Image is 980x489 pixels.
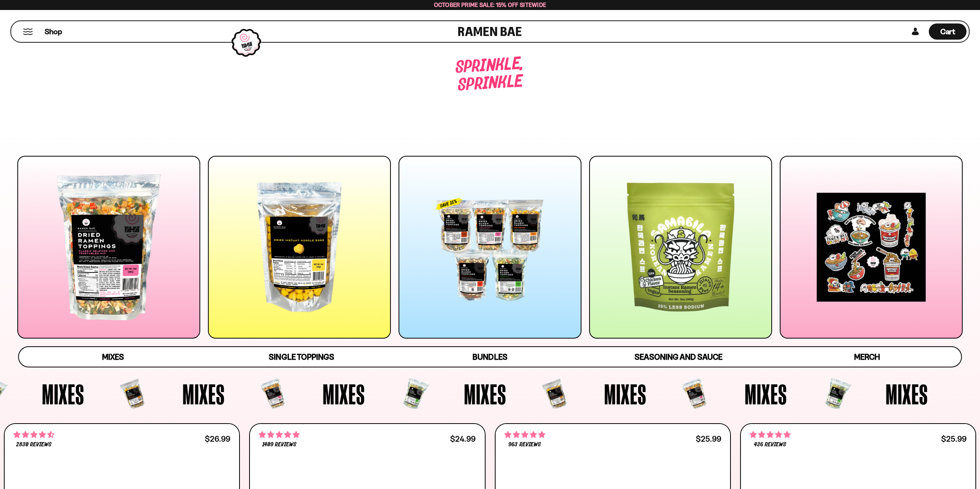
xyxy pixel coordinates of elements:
button: Mobile Menu Trigger [23,28,33,35]
span: Bundles [472,352,507,362]
span: 963 reviews [508,442,541,448]
div: $26.99 [205,435,230,442]
span: Cart [940,27,955,36]
span: Mixes [604,380,647,408]
span: 436 reviews [754,442,786,448]
span: 4.76 stars [259,430,300,440]
span: 4.76 stars [750,430,791,440]
a: Shop [45,23,62,40]
span: Mixes [183,380,225,408]
span: Shop [45,27,62,37]
span: October Prime Sale: 15% off Sitewide [434,1,546,8]
a: Single Toppings [207,347,395,367]
a: Mixes [19,347,207,367]
span: Merch [854,352,880,362]
a: Merch [773,347,961,367]
a: Bundles [396,347,584,367]
div: $25.99 [941,435,967,442]
div: $24.99 [450,435,476,442]
span: Mixes [886,380,928,408]
div: $25.99 [696,435,721,442]
span: 1409 reviews [262,442,297,448]
span: Seasoning and Sauce [635,352,722,362]
span: Mixes [323,380,365,408]
span: Mixes [42,380,84,408]
span: 2830 reviews [16,442,52,448]
span: Mixes [102,352,124,362]
a: Seasoning and Sauce [584,347,772,367]
span: 4.68 stars [13,430,54,440]
span: Mixes [464,380,506,408]
span: Single Toppings [269,352,334,362]
div: Cart [929,21,967,42]
span: 4.75 stars [504,430,545,440]
span: Mixes [745,380,787,408]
